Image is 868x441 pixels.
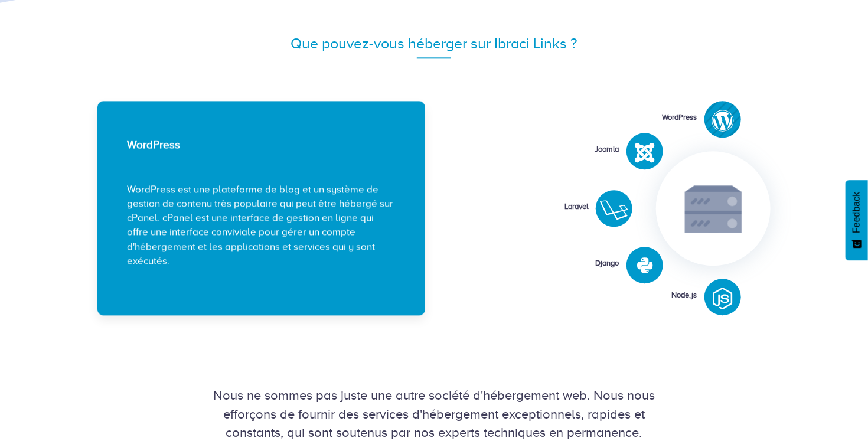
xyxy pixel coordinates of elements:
div: WordPress [608,112,697,123]
div: Django [530,258,619,269]
p: WordPress est une plateforme de blog et un système de gestion de contenu très populaire qui peut ... [127,182,396,269]
div: Que pouvez-vous héberger sur Ibraci Links ? [97,33,771,54]
div: Laravel [500,201,588,213]
div: Node.js [608,290,697,301]
button: Feedback - Afficher l’enquête [846,180,868,260]
span: Feedback [851,192,862,233]
div: Joomla [530,144,619,155]
span: WordPress [127,138,180,151]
